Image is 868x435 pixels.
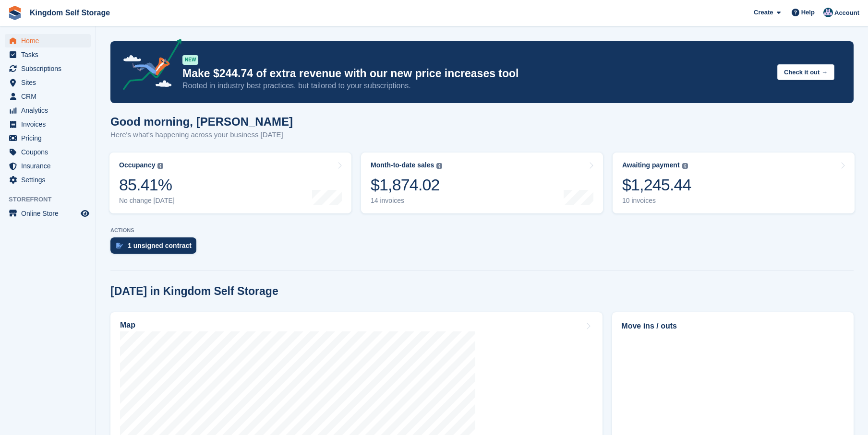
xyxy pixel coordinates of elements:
img: contract_signature_icon-13c848040528278c33f63329250d36e43548de30e8caae1d1a13099fd9432cc5.svg [116,243,123,248]
h2: [DATE] in Kingdom Self Storage [110,285,278,298]
h1: Good morning, [PERSON_NAME] [110,115,293,128]
div: 85.41% [119,175,175,195]
span: Home [21,34,79,47]
img: icon-info-grey-7440780725fd019a000dd9b08b2336e03edf1995a4989e88bcd33f0948082b44.svg [157,163,163,169]
span: Tasks [21,48,79,61]
span: Online Store [21,207,79,220]
a: menu [5,76,91,89]
span: Sites [21,76,79,89]
a: menu [5,173,91,187]
a: menu [5,34,91,47]
p: ACTIONS [110,227,854,234]
img: icon-info-grey-7440780725fd019a000dd9b08b2336e03edf1995a4989e88bcd33f0948082b44.svg [682,163,688,169]
div: Month-to-date sales [371,161,434,169]
a: Month-to-date sales $1,874.02 14 invoices [361,153,603,213]
span: CRM [21,90,79,103]
a: menu [5,131,91,145]
a: menu [5,48,91,61]
span: Pricing [21,131,79,145]
div: No change [DATE] [119,197,175,205]
h2: Map [120,321,135,329]
p: Rooted in industry best practices, but tailored to your subscriptions. [182,81,770,91]
a: menu [5,207,91,220]
p: Here's what's happening across your business [DATE] [110,129,293,141]
span: Storefront [9,195,96,204]
img: stora-icon-8386f47178a22dfd0bd8f6a31ec36ba5ce8667c1dd55bd0f319d3a0aa187defe.svg [8,6,22,20]
span: Account [834,8,859,18]
div: NEW [182,55,198,65]
a: menu [5,118,91,131]
img: price-adjustments-announcement-icon-8257ccfd72463d97f412b2fc003d46551f7dbcb40ab6d574587a9cd5c0d94... [115,39,182,94]
div: 14 invoices [371,197,442,205]
a: menu [5,145,91,159]
div: 1 unsigned contract [128,242,192,249]
span: Invoices [21,118,79,131]
button: Check it out → [777,64,834,80]
a: 1 unsigned contract [110,237,201,259]
div: 10 invoices [622,197,691,205]
div: $1,874.02 [371,175,442,195]
a: menu [5,104,91,117]
span: Subscriptions [21,62,79,75]
div: $1,245.44 [622,175,691,195]
span: Coupons [21,145,79,159]
span: Create [754,8,773,17]
div: Occupancy [119,161,155,169]
a: menu [5,62,91,75]
img: icon-info-grey-7440780725fd019a000dd9b08b2336e03edf1995a4989e88bcd33f0948082b44.svg [436,163,442,169]
a: menu [5,159,91,173]
p: Make $244.74 of extra revenue with our new price increases tool [182,67,770,81]
a: Awaiting payment $1,245.44 10 invoices [613,153,855,213]
h2: Move ins / outs [621,320,844,332]
a: menu [5,90,91,103]
span: Settings [21,173,79,187]
div: Awaiting payment [622,161,680,169]
a: Kingdom Self Storage [26,5,114,21]
a: Occupancy 85.41% No change [DATE] [109,153,351,213]
img: Bradley Werlin [823,8,833,17]
a: Preview store [79,208,91,219]
span: Analytics [21,104,79,117]
span: Help [801,8,815,17]
span: Insurance [21,159,79,173]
